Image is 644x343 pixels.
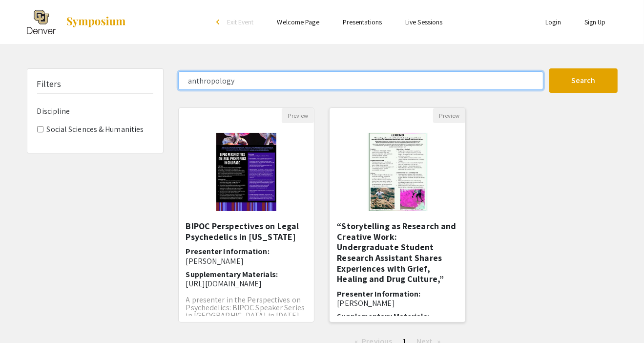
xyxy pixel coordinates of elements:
iframe: Chat [7,299,42,336]
h5: “Storytelling as Research and Creative Work: Undergraduate Student Research Assistant Shares Expe... [337,221,458,284]
a: Welcome Page [277,18,319,26]
button: Preview [433,108,465,123]
label: Social Sciences & Humanities [47,124,144,135]
span: [PERSON_NAME] [186,256,244,266]
h5: BIPOC Perspectives on Legal Psychedelics in [US_STATE] [186,221,307,242]
a: The 2025 Research and Creative Activities Symposium (RaCAS) [27,10,126,34]
img: <p><span style="color: rgb(33, 33, 33);">“Storytelling as Research and Creative Work: Undergradua... [358,123,438,221]
a: Login [545,18,561,26]
h6: Presenter Information: [337,289,458,308]
img: The 2025 Research and Creative Activities Symposium (RaCAS) [27,10,56,34]
span: Supplementary Materials: [186,269,278,279]
div: Open Presentation <p><span style="color: rgb(33, 33, 33);">“Storytelling as Research and Creative... [329,107,466,322]
button: Preview [282,108,314,123]
span: Exit Event [227,18,254,26]
a: Live Sessions [405,18,442,26]
a: Presentations [343,18,382,26]
p: [URL][DOMAIN_NAME] [186,279,307,288]
input: Search Keyword(s) Or Author(s) [178,71,543,90]
span: [PERSON_NAME] [337,298,395,308]
h6: Discipline [37,107,153,116]
div: Open Presentation <p>BIPOC Perspectives on Legal Psychedelics in Colorado</p> [178,107,315,322]
button: Search [549,68,618,93]
h5: Filters [37,79,62,89]
h6: Presenter Information: [186,247,307,265]
a: Sign Up [584,18,606,26]
span: A presenter in the Perspectives on Psychedelics: BIPOC Speaker Series in [GEOGRAPHIC_DATA] in [DA... [186,295,305,328]
img: <p>BIPOC Perspectives on Legal Psychedelics in Colorado</p> [207,123,287,221]
div: arrow_back_ios [216,19,222,25]
span: Supplementary Materials: [337,311,429,322]
img: Symposium by ForagerOne [65,16,126,28]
